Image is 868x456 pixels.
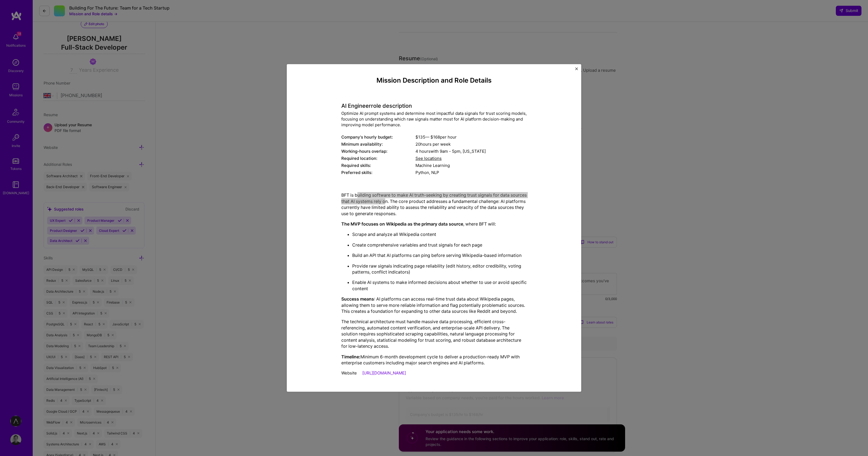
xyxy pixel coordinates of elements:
[341,149,415,154] div: Working-hours overlap:
[341,296,527,314] p: : AI platforms can access real-time trust data about Wikipedia pages, allowing them to serve more...
[415,134,527,140] div: $ 135 — $ 168 per hour
[415,142,527,147] div: 20 hours per week
[341,371,357,376] span: Website
[415,170,527,176] div: Python, NLP
[362,371,406,376] a: [URL][DOMAIN_NAME]
[341,156,415,161] div: Required location:
[415,156,442,161] span: See locations
[341,163,415,169] div: Required skills:
[415,149,527,154] div: 4 hours with [US_STATE]
[341,103,527,109] h4: AI Engineer role description
[439,149,463,154] span: 9am - 5pm ,
[352,263,527,275] p: Provide raw signals indicating page reliability (edit history, editor credibility, voting pattern...
[352,232,527,238] p: Scrape and analyze all Wikipedia content
[341,354,527,366] p: Minimum 6-month development cycle to deliver a production-ready MVP with enterprise customers inc...
[341,111,527,128] div: Optimize AI prompt systems and determine most impactful data signals for trust scoring models, fo...
[341,134,415,140] div: Company's hourly budget:
[352,253,527,259] p: Build an API that AI platforms can ping before serving Wikipedia-based information
[341,221,463,227] strong: The MVP focuses on Wikipedia as the primary data source
[341,170,415,176] div: Preferred skills:
[341,221,527,227] p: , where BFT will:
[341,296,374,302] strong: Success means
[341,192,527,217] p: BFT is building software to make AI truth-seeking by creating trust signals for data sources that...
[341,77,527,85] h4: Mission Description and Role Details
[341,319,527,349] p: The technical architecture must handle massive data processing, efficient cross-referencing, auto...
[352,280,527,292] p: Enable AI systems to make informed decisions about whether to use or avoid specific content
[352,242,527,248] p: Create comprehensive variables and trust signals for each page
[341,142,415,147] div: Minimum availability:
[575,67,578,73] button: Close
[341,354,360,359] strong: Timeline:
[415,163,527,169] div: Machine Learning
